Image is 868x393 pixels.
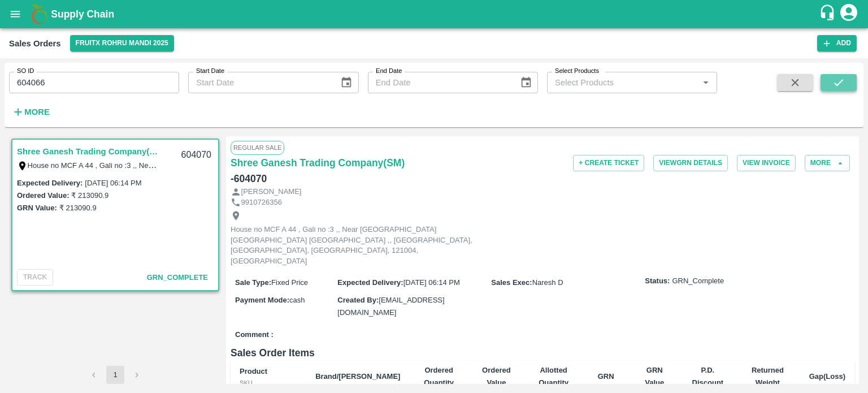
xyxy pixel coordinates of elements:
[17,191,69,200] label: Ordered Value:
[482,366,511,387] b: Ordered Value
[235,296,289,304] label: Payment Mode :
[106,366,124,384] button: page 1
[645,276,670,287] label: Status:
[692,366,724,387] b: P.D. Discount
[337,296,379,304] label: Created By :
[289,296,305,304] span: cash
[819,4,839,24] div: customer-support
[70,35,174,51] button: Select DC
[403,278,460,287] span: [DATE] 06:14 PM
[653,155,728,171] button: ViewGRN Details
[9,36,61,51] div: Sales Orders
[240,367,267,375] b: Product
[672,276,724,287] span: GRN_Complete
[573,155,644,171] button: + Create Ticket
[240,378,297,388] div: SKU
[532,278,563,287] span: Naresh D
[17,67,34,76] label: SO ID
[809,372,845,381] b: Gap(Loss)
[51,8,114,20] b: Supply Chain
[28,161,745,170] label: House no MCF A 44 , Gali no :3 ,, Near [GEOGRAPHIC_DATA] [GEOGRAPHIC_DATA] [GEOGRAPHIC_DATA] ,, [...
[51,6,819,22] a: Supply Chain
[336,72,357,93] button: Choose date
[147,273,208,282] span: GRN_Complete
[805,155,850,171] button: More
[231,224,485,266] p: House no MCF A 44 , Gali no :3 ,, Near [GEOGRAPHIC_DATA] [GEOGRAPHIC_DATA] [GEOGRAPHIC_DATA] ,, [...
[17,144,158,159] a: Shree Ganesh Trading Company(SM)
[17,204,57,212] label: GRN Value:
[17,179,83,187] label: Expected Delivery :
[59,204,97,212] label: ₹ 213090.9
[539,366,568,387] b: Allotted Quantity
[368,72,511,93] input: End Date
[271,278,308,287] span: Fixed Price
[196,67,224,76] label: Start Date
[376,67,402,76] label: End Date
[315,372,400,381] b: Brand/[PERSON_NAME]
[550,75,695,90] input: Select Products
[491,278,532,287] label: Sales Exec :
[839,2,859,26] div: account of current user
[698,75,713,90] button: Open
[235,278,271,287] label: Sale Type :
[337,278,403,287] label: Expected Delivery :
[235,330,274,340] label: Comment :
[231,171,267,187] h6: - 604070
[752,366,784,387] b: Returned Weight
[83,366,147,384] nav: pagination navigation
[9,102,53,122] button: More
[241,197,282,208] p: 9910726356
[85,179,141,187] label: [DATE] 06:14 PM
[424,366,454,387] b: Ordered Quantity
[337,296,444,317] span: [EMAIL_ADDRESS][DOMAIN_NAME]
[188,72,331,93] input: Start Date
[2,1,28,27] button: open drawer
[71,191,108,200] label: ₹ 213090.9
[231,155,405,171] a: Shree Ganesh Trading Company(SM)
[24,107,50,116] strong: More
[231,141,284,154] span: Regular Sale
[737,155,796,171] button: View Invoice
[241,187,302,197] p: [PERSON_NAME]
[817,35,857,51] button: Add
[28,3,51,25] img: logo
[9,72,179,93] input: Enter SO ID
[231,345,854,361] h6: Sales Order Items
[555,67,599,76] label: Select Products
[515,72,537,93] button: Choose date
[175,142,218,169] div: 604070
[598,372,614,381] b: GRN
[645,366,664,387] b: GRN Value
